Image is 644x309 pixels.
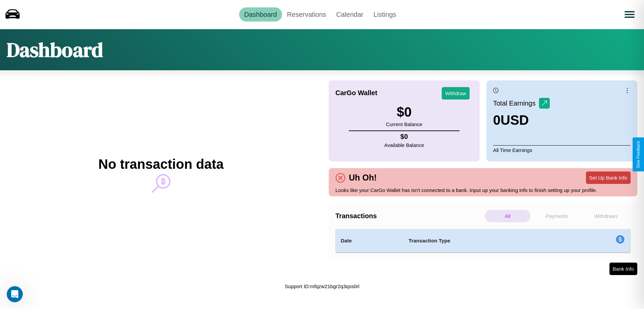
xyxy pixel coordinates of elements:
[493,113,550,128] h3: 0 USD
[586,171,631,184] button: Set Up Bank Info
[98,157,223,172] h2: No transaction data
[335,229,631,253] table: simple table
[285,282,360,291] p: Support ID: mfqzw21bgr2q3qss0rl
[583,210,629,222] p: Withdraws
[409,237,561,245] h4: Transaction Type
[7,286,23,302] iframe: Intercom live chat
[609,263,637,275] button: Bank Info
[534,210,580,222] p: Payments
[331,7,368,22] a: Calendar
[620,5,639,24] button: Open menu
[335,186,631,195] p: Looks like your CarGo Wallet has isn't connected to a bank. Input up your banking info to finish ...
[282,7,331,22] a: Reservations
[386,105,422,120] h3: $ 0
[384,133,424,141] h4: $ 0
[386,120,422,129] p: Current Balance
[442,87,470,100] button: Withdraw
[493,97,539,109] p: Total Earnings
[335,212,483,220] h4: Transactions
[335,89,377,97] h4: CarGo Wallet
[368,7,401,22] a: Listings
[485,210,531,222] p: All
[384,141,424,150] p: Available Balance
[7,36,103,64] h1: Dashboard
[239,7,282,22] a: Dashboard
[341,237,398,245] h4: Date
[345,173,380,183] h4: Uh Oh!
[636,141,641,168] div: Give Feedback
[493,145,631,155] p: All Time Earnings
